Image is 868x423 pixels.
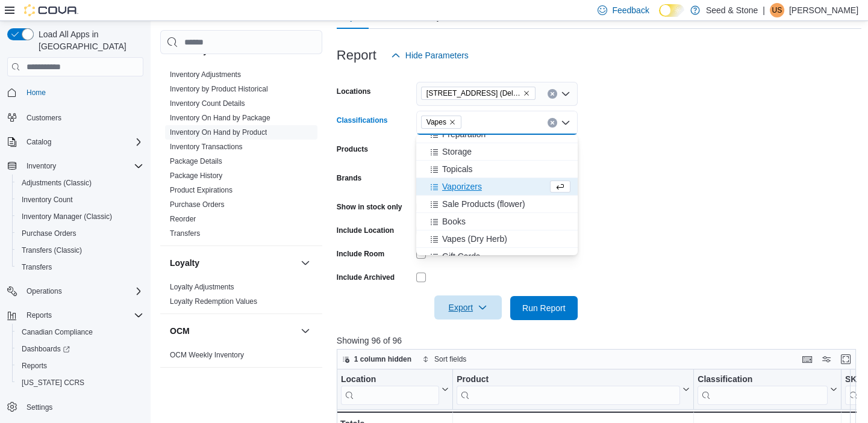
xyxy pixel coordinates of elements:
[2,84,148,101] button: Home
[170,128,267,137] span: Inventory On Hand by Product
[17,176,96,190] a: Adjustments (Classic)
[12,225,148,242] button: Purchase Orders
[17,243,87,258] a: Transfers (Classic)
[337,226,394,235] label: Include Location
[17,325,143,339] span: Canadian Compliance
[27,286,62,296] span: Operations
[17,193,78,207] a: Inventory Count
[12,374,148,391] button: [US_STATE] CCRS
[421,116,461,129] span: Vapes
[170,325,296,337] button: OCM
[341,374,449,405] button: Location
[160,67,322,245] div: Inventory
[659,17,660,17] span: Dark Mode
[337,202,402,212] label: Show in stock only
[27,403,52,412] span: Settings
[170,215,196,223] a: Reorder
[170,70,241,79] a: Inventory Adjustments
[12,242,148,259] button: Transfers (Classic)
[27,88,46,97] span: Home
[22,245,82,255] span: Transfers (Classic)
[17,359,143,373] span: Reports
[417,352,471,366] button: Sort fields
[170,351,244,359] a: OCM Weekly Inventory
[160,280,322,313] div: Loyalty
[442,198,525,210] span: Sale Products (flower)
[2,307,148,324] button: Reports
[416,143,578,161] button: Storage
[561,118,570,128] button: Close list of options
[772,3,782,17] span: US
[337,352,416,366] button: 1 column hidden
[337,249,384,259] label: Include Room
[170,171,222,181] span: Package History
[510,296,578,320] button: Run Report
[22,159,61,173] button: Inventory
[17,359,52,373] a: Reports
[27,113,61,123] span: Customers
[442,233,507,245] span: Vapes (Dry Herb)
[12,341,148,357] a: Dashboards
[22,400,57,415] a: Settings
[659,4,684,17] input: Dark Mode
[22,85,143,100] span: Home
[170,113,270,123] span: Inventory On Hand by Package
[548,89,557,99] button: Clear input
[405,49,469,61] span: Hide Parameters
[698,374,828,386] div: Classification
[2,158,148,174] button: Inventory
[17,260,143,274] span: Transfers
[22,378,84,387] span: [US_STATE] CCRS
[22,159,143,173] span: Inventory
[838,352,853,366] button: Enter fullscreen
[170,142,243,152] span: Inventory Transactions
[442,215,466,227] span: Books
[434,295,502,320] button: Export
[17,226,81,241] a: Purchase Orders
[17,375,143,390] span: Washington CCRS
[22,284,143,298] span: Operations
[22,229,76,238] span: Purchase Orders
[170,99,245,108] a: Inventory Count Details
[170,297,257,306] a: Loyalty Redemption Values
[442,250,480,262] span: Gift Cards
[170,99,245,108] span: Inventory Count Details
[17,209,143,224] span: Inventory Manager (Classic)
[170,171,222,180] a: Package History
[22,308,57,323] button: Reports
[2,283,148,300] button: Operations
[17,243,143,258] span: Transfers (Classic)
[170,229,200,238] span: Transfers
[416,213,578,230] button: Books
[170,257,199,269] h3: Loyalty
[337,173,361,183] label: Brands
[17,342,75,356] a: Dashboards
[698,374,828,405] div: Classification
[337,48,376,63] h3: Report
[170,214,196,224] span: Reorder
[170,200,225,209] a: Purchase Orders
[426,116,446,128] span: Vapes
[442,146,472,158] span: Storage
[22,212,112,221] span: Inventory Manager (Classic)
[170,143,243,151] a: Inventory Transactions
[337,273,395,282] label: Include Archived
[12,357,148,374] button: Reports
[170,350,244,360] span: OCM Weekly Inventory
[170,283,234,291] a: Loyalty Adjustments
[2,398,148,416] button: Settings
[12,174,148,191] button: Adjustments (Classic)
[22,135,56,149] button: Catalog
[426,87,520,99] span: [STREET_ADDRESS] (Delta)
[298,324,313,338] button: OCM
[337,116,388,125] label: Classifications
[770,3,784,17] div: Upminderjit Singh
[170,114,270,122] a: Inventory On Hand by Package
[421,87,535,100] span: 616 Chester Rd. (Delta)
[22,361,47,371] span: Reports
[442,181,482,193] span: Vaporizers
[523,90,530,97] button: Remove 616 Chester Rd. (Delta) from selection in this group
[354,354,411,364] span: 1 column hidden
[434,354,466,364] span: Sort fields
[22,195,73,205] span: Inventory Count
